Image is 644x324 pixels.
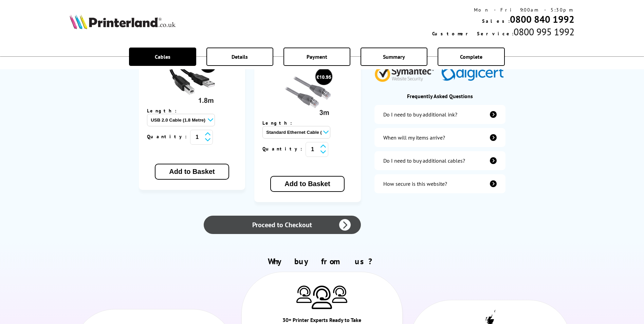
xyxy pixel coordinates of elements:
span: 0800 995 1992 [514,25,574,38]
img: Ethernet cable [282,68,333,119]
a: secure-website [374,174,505,193]
span: Length: [262,120,299,126]
span: Cables [155,53,170,60]
span: Quantity: [262,146,306,152]
span: Summary [383,53,405,60]
a: 0800 840 1992 [510,13,574,25]
a: additional-ink [374,105,505,124]
img: usb cable [166,55,217,106]
span: Complete [460,53,482,60]
img: Digicert [441,67,505,82]
span: Length: [147,108,183,114]
span: Details [232,53,248,60]
button: Add to Basket [155,164,229,180]
a: additional-cables [374,151,505,170]
div: How secure is this website? [383,180,447,187]
div: Do I need to buy additional cables? [383,157,465,164]
img: Printer Experts [332,286,347,303]
div: When will my items arrive? [383,134,445,141]
span: Customer Service: [432,31,514,37]
img: Printer Experts [312,286,332,309]
div: Frequently Asked Questions [374,93,505,100]
img: Printerland Logo [70,14,176,29]
h2: Why buy from us? [70,256,574,267]
span: Sales: [482,18,510,24]
img: Printer Experts [296,286,312,303]
button: Add to Basket [270,176,344,192]
img: Symantec Website Security [374,62,439,82]
a: items-arrive [374,128,505,147]
span: Payment [307,53,327,60]
div: Mon - Fri 9:00am - 5:30pm [432,7,574,13]
div: Do I need to buy additional ink? [383,111,457,118]
span: Quantity: [147,133,190,140]
a: Proceed to Checkout [204,216,361,234]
